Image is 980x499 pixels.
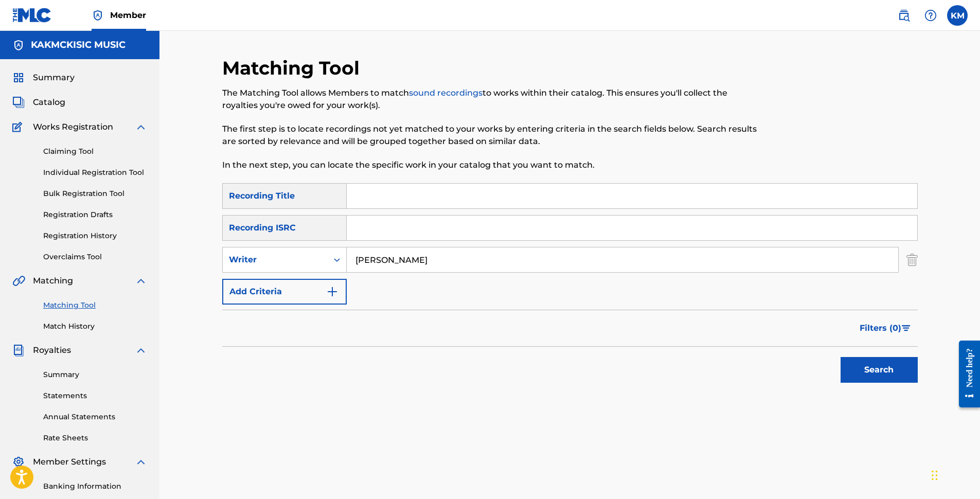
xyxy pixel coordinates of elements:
img: expand [135,275,147,287]
span: Summary [33,72,75,84]
img: MLC Logo [12,8,52,23]
span: Catalog [33,96,65,109]
div: User Menu [947,5,968,26]
span: Member [110,9,146,21]
h5: KAKMCKISIC MUSIC [31,39,126,51]
a: Banking Information [43,481,147,492]
a: Bulk Registration Tool [43,188,147,199]
button: Filters (0) [853,315,918,341]
a: SummarySummary [12,72,75,84]
h2: Matching Tool [222,57,365,80]
div: Writer [229,254,322,266]
a: Summary [43,369,147,380]
span: Filters ( 0 ) [860,322,901,334]
img: Royalties [12,344,25,357]
img: expand [135,344,147,357]
span: Royalties [33,344,71,357]
img: Top Rightsholder [92,9,104,22]
img: 9d2ae6d4665cec9f34b9.svg [326,286,338,298]
div: Help [920,5,941,26]
div: Drag [932,460,938,491]
img: Delete Criterion [906,247,918,273]
img: search [898,9,910,22]
a: Public Search [894,5,914,26]
span: Member Settings [33,456,106,468]
img: filter [902,325,911,331]
a: Registration Drafts [43,209,147,220]
a: CatalogCatalog [12,96,65,109]
a: Claiming Tool [43,146,147,157]
span: Works Registration [33,121,113,133]
img: help [924,9,937,22]
a: Overclaims Tool [43,252,147,262]
span: Matching [33,275,73,287]
a: Matching Tool [43,300,147,311]
img: expand [135,121,147,133]
img: Matching [12,275,25,287]
a: Individual Registration Tool [43,167,147,178]
img: expand [135,456,147,468]
img: Member Settings [12,456,25,468]
form: Search Form [222,183,918,388]
button: Search [841,357,918,383]
p: In the next step, you can locate the specific work in your catalog that you want to match. [222,159,758,171]
button: Add Criteria [222,279,347,305]
iframe: Chat Widget [929,450,980,499]
img: Accounts [12,39,25,51]
img: Summary [12,72,25,84]
p: The first step is to locate recordings not yet matched to your works by entering criteria in the ... [222,123,758,148]
iframe: Resource Center [951,333,980,416]
a: Annual Statements [43,412,147,422]
img: Works Registration [12,121,26,133]
a: Rate Sheets [43,433,147,443]
p: The Matching Tool allows Members to match to works within their catalog. This ensures you'll coll... [222,87,758,112]
img: Catalog [12,96,25,109]
a: Registration History [43,230,147,241]
a: Match History [43,321,147,332]
a: sound recordings [409,88,483,98]
a: Statements [43,390,147,401]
